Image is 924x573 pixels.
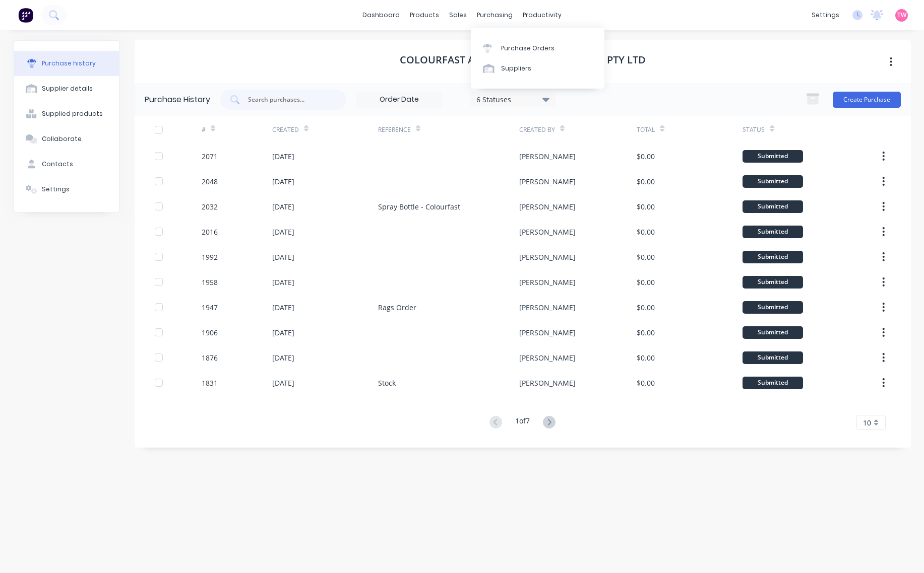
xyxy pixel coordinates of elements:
div: [PERSON_NAME] [519,327,576,338]
div: Submitted [743,326,803,339]
button: Collaborate [14,126,119,152]
div: Reference [378,125,411,134]
div: Created [272,125,299,134]
div: 2071 [202,151,218,162]
div: [PERSON_NAME] [519,378,576,388]
input: Search purchases... [247,95,331,105]
div: Suppliers [501,64,531,73]
div: 2016 [202,227,218,237]
div: [DATE] [272,252,294,262]
div: [PERSON_NAME] [519,227,576,237]
div: 2032 [202,201,218,212]
div: [DATE] [272,227,294,237]
div: [DATE] [272,352,294,363]
div: [PERSON_NAME] [519,277,576,288]
div: Purchase history [42,59,96,68]
div: $0.00 [637,227,655,237]
div: Supplied products [42,109,103,118]
button: Supplied products [14,101,119,126]
span: TW [897,11,906,20]
img: Factory [18,8,33,23]
div: # [202,125,206,134]
h1: Colourfast Automotive & Industrial Pty Ltd [400,54,646,66]
div: [PERSON_NAME] [519,302,576,313]
div: Collaborate [42,134,82,144]
div: $0.00 [637,327,655,338]
div: Status [743,125,765,134]
div: Total [637,125,655,134]
div: productivity [518,8,567,23]
div: [PERSON_NAME] [519,151,576,162]
div: $0.00 [637,378,655,388]
div: 1906 [202,327,218,338]
a: Purchase Orders [471,38,604,58]
div: $0.00 [637,201,655,212]
div: 1958 [202,277,218,288]
a: Suppliers [471,58,604,79]
div: Submitted [743,200,803,213]
div: [DATE] [272,201,294,212]
div: $0.00 [637,252,655,262]
div: [DATE] [272,302,294,313]
div: 6 Statuses [476,94,548,104]
div: $0.00 [637,151,655,162]
div: Submitted [743,150,803,163]
div: $0.00 [637,352,655,363]
div: Submitted [743,276,803,289]
input: Order Date [357,92,442,107]
div: Submitted [743,175,803,188]
div: [DATE] [272,277,294,288]
span: 10 [863,417,871,428]
div: Rags Order [378,302,416,313]
a: dashboard [357,8,405,23]
button: Settings [14,177,119,202]
button: Contacts [14,152,119,177]
div: Submitted [743,226,803,238]
div: Stock [378,378,396,388]
div: [DATE] [272,176,294,187]
div: purchasing [472,8,518,23]
div: Settings [42,185,70,194]
div: [PERSON_NAME] [519,252,576,262]
div: 1947 [202,302,218,313]
div: 1992 [202,252,218,262]
div: $0.00 [637,302,655,313]
button: Purchase history [14,51,119,76]
div: [DATE] [272,151,294,162]
div: sales [444,8,472,23]
div: Purchase Orders [501,44,555,53]
div: [PERSON_NAME] [519,201,576,212]
div: 1831 [202,378,218,388]
div: Spray Bottle - Colourfast [378,201,460,212]
div: Supplier details [42,84,93,93]
div: 1 of 7 [515,415,530,430]
button: Supplier details [14,76,119,101]
div: Submitted [743,251,803,263]
div: 2048 [202,176,218,187]
button: Create Purchase [833,92,901,108]
div: products [405,8,444,23]
div: Submitted [743,377,803,389]
div: 1876 [202,352,218,363]
div: [DATE] [272,378,294,388]
div: Purchase History [145,94,210,106]
div: $0.00 [637,277,655,288]
div: Contacts [42,160,73,169]
div: [DATE] [272,327,294,338]
div: Created By [519,125,555,134]
div: settings [807,8,844,23]
div: [PERSON_NAME] [519,176,576,187]
div: Submitted [743,301,803,314]
div: Submitted [743,351,803,364]
div: [PERSON_NAME] [519,352,576,363]
div: $0.00 [637,176,655,187]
